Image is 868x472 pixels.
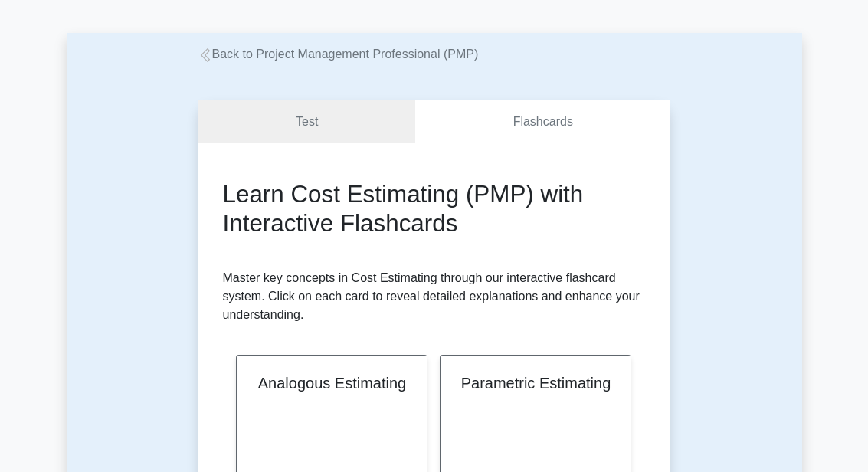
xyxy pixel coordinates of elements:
[415,100,670,144] a: Flashcards
[223,269,646,324] p: Master key concepts in Cost Estimating through our interactive flashcard system. Click on each ca...
[255,374,408,392] h2: Analogous Estimating
[198,100,416,144] a: Test
[459,374,612,392] h2: Parametric Estimating
[198,48,479,61] a: Back to Project Management Professional (PMP)
[223,180,646,238] h2: Learn Cost Estimating (PMP) with Interactive Flashcards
